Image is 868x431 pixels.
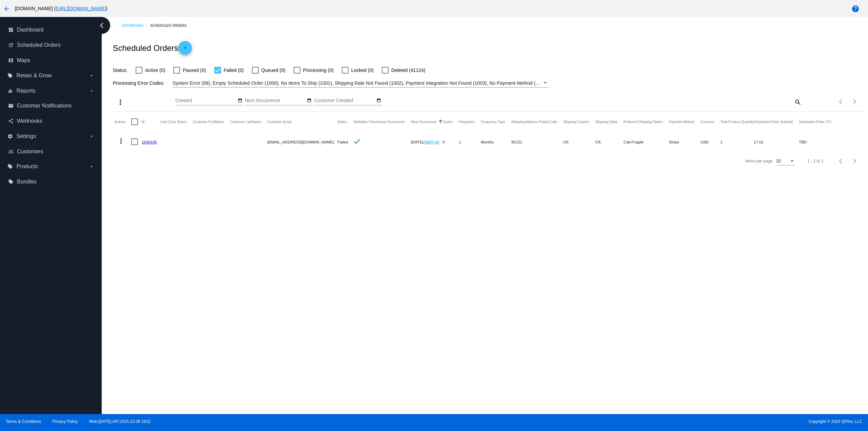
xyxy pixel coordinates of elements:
span: Customer Notifications [17,103,72,109]
span: Paused (0) [183,66,206,74]
mat-icon: arrow_back [3,5,11,13]
i: dashboard [8,27,14,33]
input: Created [175,98,236,103]
button: Change sorting for LastProcessingCycleId [160,120,187,124]
i: email [8,103,14,109]
mat-header-cell: Validation Checks [353,112,380,132]
mat-cell: 1 [459,132,481,152]
span: Deleted (41124) [391,66,425,74]
a: 1040105 [141,140,157,144]
a: Privacy Policy [53,419,78,424]
button: Change sorting for Frequency [459,120,475,124]
i: local_offer [8,179,14,184]
span: Queued (0) [261,66,285,74]
input: Next Occurrence [245,98,306,103]
mat-cell: [EMAIL_ADDRESS][DOMAIN_NAME] [267,132,337,152]
i: local_offer [7,73,13,78]
button: Change sorting for NextOccurrenceUtc [411,120,436,124]
span: Copyright © 2024 QPilot, LLC [440,419,862,424]
span: 20 [776,159,781,163]
a: dashboard Dashboard [8,24,94,35]
span: Bundles [17,179,37,185]
button: Change sorting for Id [141,120,144,124]
i: update [8,42,14,48]
span: Reports [16,88,35,94]
i: arrow_drop_down [89,73,94,78]
mat-icon: date_range [238,98,242,103]
span: Customers [17,149,43,155]
mat-icon: more_vert [116,98,124,106]
button: Change sorting for PreferredShippingOption [624,120,663,124]
span: Webhooks [17,118,42,124]
mat-header-cell: Actions [114,112,131,132]
mat-icon: check [353,137,361,145]
a: Terms & Conditions [6,419,41,424]
span: [DOMAIN_NAME] ( ) [15,6,107,11]
a: (GMT+3) [423,140,439,144]
span: Failed [337,140,348,144]
button: Change sorting for FrequencyType [481,120,505,124]
span: Processing (0) [303,66,334,74]
i: share [8,118,14,124]
mat-cell: USD [701,132,721,152]
mat-header-cell: Total Product Quantity [721,112,754,132]
mat-cell: 17.01 [754,132,799,152]
mat-icon: date_range [376,98,381,103]
div: Items per page: [745,159,773,163]
button: Change sorting for Cycles [442,120,453,124]
button: Change sorting for CustomerEmail [267,120,291,124]
i: chevron_left [96,20,107,31]
span: Status: [113,67,127,73]
i: arrow_drop_down [89,134,94,139]
i: arrow_drop_down [89,164,94,169]
a: Web:[DATE] API:2025.10.08.1632 [89,419,151,424]
a: email Customer Notifications [8,100,94,111]
button: Previous page [834,154,848,168]
mat-cell: CA [595,132,624,152]
i: map [8,58,14,63]
mat-select: Items per page: [776,159,795,164]
a: share Webhooks [8,116,94,126]
span: Active (0) [145,66,165,74]
button: Next page [848,154,862,168]
mat-cell: 1 [721,132,754,152]
h2: Scheduled Orders [113,41,192,55]
span: Failed (0) [224,66,244,74]
button: Change sorting for LifetimeValue [799,120,831,124]
a: map Maps [8,55,94,66]
mat-cell: 95131 [511,132,563,152]
button: Next page [848,95,862,109]
mat-cell: [DATE] [411,132,442,152]
button: Change sorting for PaymentMethod.Type [669,120,694,124]
mat-cell: TBD [799,132,837,152]
span: Scheduled Orders [17,42,61,48]
button: Change sorting for Subtotal [754,120,793,124]
i: settings [7,134,13,139]
mat-select: Filter by Processing Error Codes [173,79,548,87]
button: Change sorting for ShippingPostcode [511,120,557,124]
button: Change sorting for CurrencyIso [701,120,714,124]
button: Change sorting for Status [337,120,347,124]
mat-icon: date_range [307,98,312,103]
button: Previous page [834,95,848,109]
a: update Scheduled Orders [8,40,94,51]
div: 1 - 1 of 1 [807,159,823,163]
span: Maps [17,57,30,63]
a: [URL][DOMAIN_NAME] [56,6,106,11]
button: Change sorting for ShippingState [595,120,617,124]
i: local_offer [7,164,13,169]
span: Processing Error Codes: [113,80,164,86]
mat-cell: 0 [442,132,459,152]
button: Change sorting for LastOccurrenceUtc [380,120,405,124]
mat-cell: Cali-Fragile [624,132,669,152]
button: Change sorting for ShippingCountry [563,120,589,124]
a: Dashboard [122,20,150,31]
span: Dashboard [17,27,43,33]
mat-cell: Months [481,132,511,152]
mat-cell: US [563,132,595,152]
i: arrow_drop_down [89,88,94,94]
a: people_outline Customers [8,146,94,157]
mat-icon: more_vert [117,137,125,145]
input: Customer Created [314,98,375,103]
a: local_offer Bundles [8,176,94,187]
